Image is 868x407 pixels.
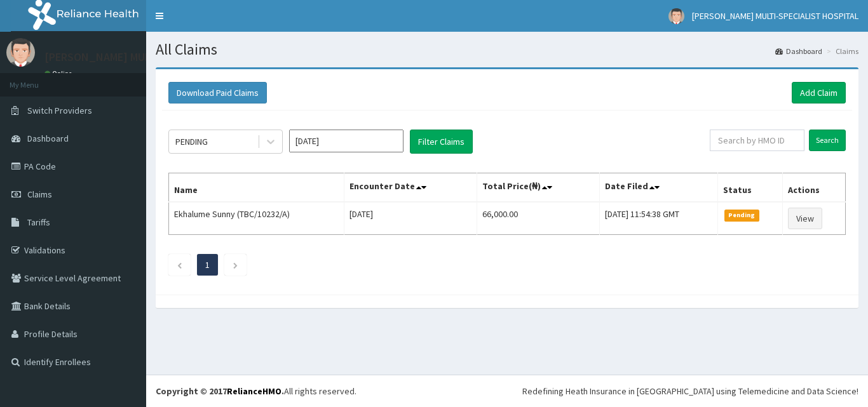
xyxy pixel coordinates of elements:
[477,173,599,203] th: Total Price(₦)
[724,210,759,221] span: Pending
[692,10,858,22] span: [PERSON_NAME] MULTI-SPECIALIST HOSPITAL
[146,375,868,407] footer: All rights reserved.
[6,38,35,67] img: User Image
[233,259,238,270] a: Next page
[599,173,717,203] th: Date Filed
[156,41,858,58] h1: All Claims
[410,130,473,154] button: Filter Claims
[175,135,208,148] div: PENDING
[668,8,684,24] img: User Image
[477,202,599,235] td: 66,000.00
[168,82,267,103] button: Download Paid Claims
[599,202,717,235] td: [DATE] 11:54:38 GMT
[169,202,344,235] td: Ekhalume Sunny (TBC/10232/A)
[27,133,69,144] span: Dashboard
[344,173,477,203] th: Encounter Date
[205,259,210,270] a: Page 1 is your current page
[522,385,858,397] div: Redefining Heath Insurance in [GEOGRAPHIC_DATA] using Telemedicine and Data Science!
[27,217,50,228] span: Tariffs
[344,202,477,235] td: [DATE]
[775,46,822,57] a: Dashboard
[792,82,846,103] a: Add Claim
[177,259,182,270] a: Previous page
[710,130,804,151] input: Search by HMO ID
[27,105,92,116] span: Switch Providers
[156,385,284,397] strong: Copyright © 2017 .
[783,173,846,203] th: Actions
[809,130,846,151] input: Search
[788,208,822,229] a: View
[27,189,52,200] span: Claims
[289,130,403,152] input: Select Month and Year
[227,385,281,397] a: RelianceHMO
[44,69,75,78] a: Online
[718,173,783,203] th: Status
[44,51,272,63] p: [PERSON_NAME] MULTI-SPECIALIST HOSPITAL
[169,173,344,203] th: Name
[824,46,858,57] li: Claims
